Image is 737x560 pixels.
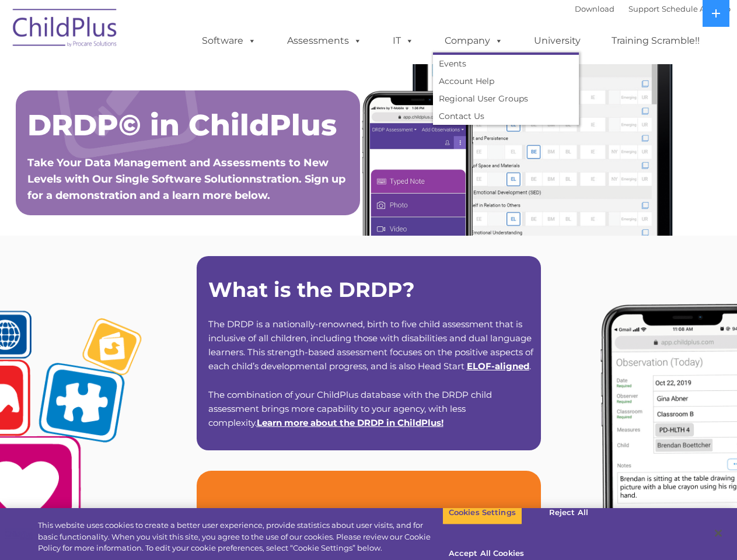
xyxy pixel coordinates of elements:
span: The DRDP is a nationally-renowned, birth to five child assessment that is inclusive of all childr... [208,318,533,372]
strong: What is the DRDP? [208,277,415,302]
a: Events [433,55,579,72]
a: Regional User Groups [433,90,579,107]
a: Schedule A Demo [662,4,731,13]
button: Reject All [532,501,605,525]
a: Learn more about the DRDP in ChildPlus [257,417,441,428]
img: ChildPlus by Procare Solutions [7,1,124,59]
a: Download [575,4,614,13]
button: Cookies Settings [442,501,522,525]
a: Training Scramble!! [600,29,711,52]
div: This website uses cookies to create a better user experience, provide statistics about user visit... [38,520,442,554]
a: Software [190,29,268,52]
a: Company [433,29,515,52]
a: Assessments [275,29,373,52]
a: Support [628,4,659,13]
span: Take Your Data Management and Assessments to New Levels with Our Single Software Solutionnstratio... [27,156,345,202]
span: The combination of your ChildPlus database with the DRDP child assessment brings more capability ... [208,389,492,428]
a: Account Help [433,72,579,90]
span: ! [257,417,443,428]
a: ELOF-aligned [467,360,529,372]
a: University [522,29,592,52]
font: | [575,4,731,13]
button: Close [705,520,731,546]
span: DRDP© in ChildPlus [27,107,337,143]
a: Contact Us [433,107,579,125]
a: IT [381,29,425,52]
